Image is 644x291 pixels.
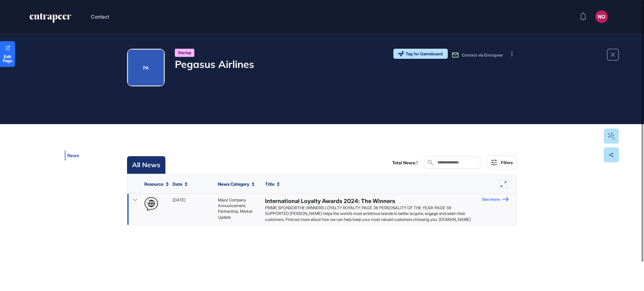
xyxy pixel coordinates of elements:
[462,52,503,58] span: Contact via Entrapeer
[482,197,509,222] a: See more
[499,180,508,189] button: Expand list
[595,10,608,23] button: NO
[65,151,81,161] button: News
[501,160,513,165] div: Filters
[144,197,158,211] img: internationalloyaltyawards.com
[175,49,194,57] div: Startup
[173,182,182,187] span: Date
[487,156,517,169] button: Filters
[406,52,443,56] span: Tag for Gameboard
[416,160,418,165] span: 1
[144,182,164,187] span: Resource
[265,182,275,187] span: Title
[265,197,476,205] div: International Loyalty Awards 2024: The Winners
[143,64,149,71] div: PA
[67,153,79,158] span: News
[175,58,254,70] h4: Pegasus Airlines
[265,205,476,222] div: PRIME SPONSORTHE WINNERS LOYALTY ROYALTY: PAGE 36 PERSONALITY OF THE YEAR: PAGE 39 SUPPORTED [PER...
[218,182,249,187] span: News Category
[29,13,72,25] a: entrapeer-logo
[91,13,109,21] button: Contact
[452,51,503,59] button: Contact via Entrapeer
[173,197,186,203] div: [DATE]
[218,197,259,220] div: Major Company Announcement, Partnership, Market Update
[392,160,416,165] b: Total News:
[132,160,160,170] span: All News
